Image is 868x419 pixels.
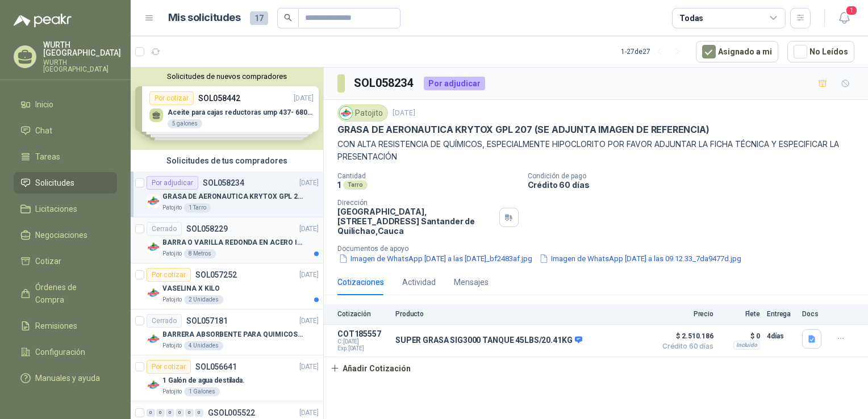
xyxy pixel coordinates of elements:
[834,8,854,28] button: 1
[14,198,117,220] a: Licitaciones
[162,341,182,350] p: Patojito
[162,375,245,386] p: 1 Galón de agua destilada.
[184,249,216,258] div: 8 Metros
[35,177,74,189] span: Solicitudes
[176,409,184,417] div: 0
[162,203,182,212] p: Patojito
[147,409,155,417] div: 0
[657,343,713,350] span: Crédito 60 días
[424,77,485,90] div: Por adjudicar
[337,172,519,180] p: Cantidad
[802,310,825,318] p: Docs
[162,387,182,396] p: Patojito
[343,181,368,190] div: Tarro
[14,341,117,363] a: Configuración
[787,41,854,62] button: No Leídos
[162,283,220,294] p: VASELINA X KILO
[35,203,77,215] span: Licitaciones
[184,387,220,396] div: 1 Galones
[402,276,436,288] div: Actividad
[184,203,211,212] div: 1 Tarro
[395,336,582,346] p: SUPER GRASA SIG3000 TANQUE 45LBS/20.41KG
[185,409,194,417] div: 0
[337,104,388,121] div: Patojito
[354,74,415,92] h3: SOL058234
[14,224,117,246] a: Negociaciones
[657,310,713,318] p: Precio
[454,276,489,288] div: Mensajes
[337,207,495,236] p: [GEOGRAPHIC_DATA], [STREET_ADDRESS] Santander de Quilichao , Cauca
[162,249,182,258] p: Patojito
[147,176,198,190] div: Por adjudicar
[35,372,100,384] span: Manuales y ayuda
[299,316,319,326] p: [DATE]
[184,341,223,350] div: 4 Unidades
[186,317,228,325] p: SOL057181
[203,179,244,187] p: SOL058234
[733,341,760,350] div: Incluido
[131,217,323,263] a: CerradoSOL058229[DATE] Company LogoBARRA O VARILLA REDONDA EN ACERO INOXIDABLE DE 2" O 50 MMPatoj...
[767,329,795,343] p: 4 días
[168,10,241,26] h1: Mis solicitudes
[14,315,117,337] a: Remisiones
[43,41,121,57] p: WURTH [GEOGRAPHIC_DATA]
[696,41,778,62] button: Asignado a mi
[14,367,117,389] a: Manuales y ayuda
[657,329,713,343] span: $ 2.510.186
[35,320,77,332] span: Remisiones
[147,360,191,374] div: Por cotizar
[337,245,863,253] p: Documentos de apoyo
[299,178,319,188] p: [DATE]
[337,180,341,190] p: 1
[621,43,687,61] div: 1 - 27 de 27
[337,338,389,345] span: C: [DATE]
[14,94,117,115] a: Inicio
[299,362,319,372] p: [DATE]
[156,409,165,417] div: 0
[14,146,117,167] a: Tareas
[393,108,415,119] p: [DATE]
[14,276,117,311] a: Órdenes de Compra
[147,314,182,328] div: Cerrado
[43,59,121,73] p: WURTH [GEOGRAPHIC_DATA]
[299,408,319,418] p: [DATE]
[845,5,858,16] span: 1
[35,281,106,306] span: Órdenes de Compra
[720,329,760,343] p: $ 0
[14,120,117,141] a: Chat
[340,107,352,119] img: Company Logo
[131,263,323,309] a: Por cotizarSOL057252[DATE] Company LogoVASELINA X KILOPatojito2 Unidades
[337,345,389,352] span: Exp: [DATE]
[538,253,742,265] button: Imagen de WhatsApp [DATE] a las 09.12.33_7da9477d.jpg
[337,310,389,318] p: Cotización
[337,253,533,265] button: Imagen de WhatsApp [DATE] a las [DATE]_bf2483af.jpg
[35,124,52,137] span: Chat
[166,409,174,417] div: 0
[35,98,53,111] span: Inicio
[208,409,255,417] p: GSOL005522
[131,150,323,171] div: Solicitudes de tus compradores
[395,310,650,318] p: Producto
[131,171,323,217] a: Por adjudicarSOL058234[DATE] Company LogoGRASA DE AERONAUTICA KRYTOX GPL 207 (SE ADJUNTA IMAGEN D...
[186,225,228,233] p: SOL058229
[35,255,61,267] span: Cotizar
[528,172,864,180] p: Condición de pago
[147,378,160,392] img: Company Logo
[131,355,323,401] a: Por cotizarSOL056641[DATE] Company Logo1 Galón de agua destilada.Patojito1 Galones
[195,271,237,279] p: SOL057252
[14,250,117,272] a: Cotizar
[337,124,710,136] p: GRASA DE AERONAUTICA KRYTOX GPL 207 (SE ADJUNTA IMAGEN DE REFERENCIA)
[528,180,864,190] p: Crédito 60 días
[184,295,223,304] div: 2 Unidades
[162,329,304,340] p: BARRERA ABSORBENTE PARA QUIMICOS (DERRAME DE HIPOCLORITO)
[195,409,203,417] div: 0
[35,346,85,358] span: Configuración
[147,240,160,254] img: Company Logo
[131,309,323,355] a: CerradoSOL057181[DATE] Company LogoBARRERA ABSORBENTE PARA QUIMICOS (DERRAME DE HIPOCLORITO)Patoj...
[147,194,160,208] img: Company Logo
[14,172,117,194] a: Solicitudes
[679,12,703,24] div: Todas
[147,286,160,300] img: Company Logo
[337,329,389,338] p: COT185557
[131,68,323,150] div: Solicitudes de nuevos compradoresPor cotizarSOL058442[DATE] Aceite para cajas reductoras ump 437-...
